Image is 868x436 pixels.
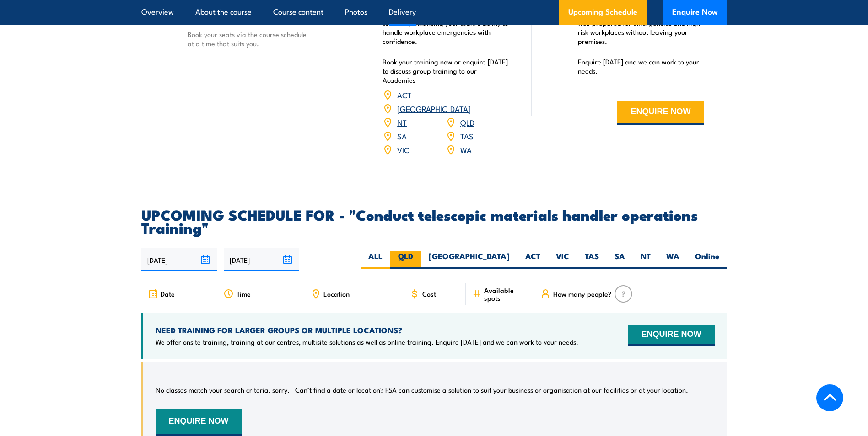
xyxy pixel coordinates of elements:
span: Location [323,290,350,298]
label: SA [607,251,633,269]
a: [GEOGRAPHIC_DATA] [397,103,471,114]
span: Date [161,290,175,298]
label: ACT [518,251,548,269]
input: To date [224,248,299,271]
a: NT [397,117,407,128]
span: Cost [422,290,436,298]
input: From date [141,248,217,271]
button: ENQUIRE NOW [617,101,704,125]
label: Online [687,251,727,269]
h4: NEED TRAINING FOR LARGER GROUPS OR MULTIPLE LOCATIONS? [156,325,578,335]
label: WA [658,251,687,269]
a: WA [460,144,472,155]
span: Time [237,290,251,298]
label: TAS [577,251,607,269]
a: ACT [397,89,411,100]
a: QLD [460,117,474,128]
label: QLD [390,251,421,269]
a: VIC [397,144,409,155]
span: How many people? [553,290,612,298]
p: Book your training now or enquire [DATE] to discuss group training to our Academies [383,57,509,85]
p: We offer onsite training, training at our centres, multisite solutions as well as online training... [156,337,578,346]
p: Can’t find a date or location? FSA can customise a solution to suit your business or organisation... [295,385,688,394]
p: No classes match your search criteria, sorry. [156,385,290,394]
p: Enquire [DATE] and we can work to your needs. [578,57,704,75]
a: SA [397,130,407,141]
p: Book your seats via the course schedule at a time that suits you. [188,30,314,48]
a: TAS [460,130,474,141]
label: VIC [548,251,577,269]
span: Available spots [484,286,528,302]
button: ENQUIRE NOW [628,325,714,346]
label: NT [633,251,658,269]
button: ENQUIRE NOW [156,409,242,436]
h2: UPCOMING SCHEDULE FOR - "Conduct telescopic materials handler operations Training" [141,208,727,234]
label: ALL [361,251,390,269]
label: [GEOGRAPHIC_DATA] [421,251,518,269]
